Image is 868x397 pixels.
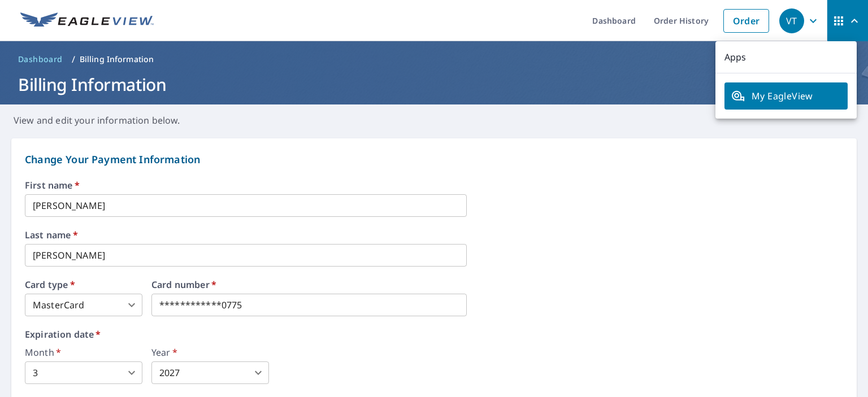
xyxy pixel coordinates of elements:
label: Year [151,348,269,357]
a: Dashboard [14,50,67,68]
nav: breadcrumb [14,50,854,68]
p: Apps [715,41,857,73]
div: VT [779,8,804,33]
label: Last name [25,230,843,239]
h1: Billing Information [14,73,854,96]
a: My EagleView [724,82,848,110]
label: Month [25,348,142,357]
span: Dashboard [18,54,63,65]
label: First name [25,181,843,190]
label: Card type [25,280,142,289]
p: Change Your Payment Information [25,152,843,167]
p: Billing Information [80,54,154,65]
div: MasterCard [25,294,142,316]
img: EV Logo [20,12,154,29]
div: 3 [25,361,142,384]
span: My EagleView [731,89,841,103]
a: Order [723,9,769,33]
label: Expiration date [25,330,843,339]
label: Card number [151,280,467,289]
div: 2027 [151,361,269,384]
li: / [72,53,75,66]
